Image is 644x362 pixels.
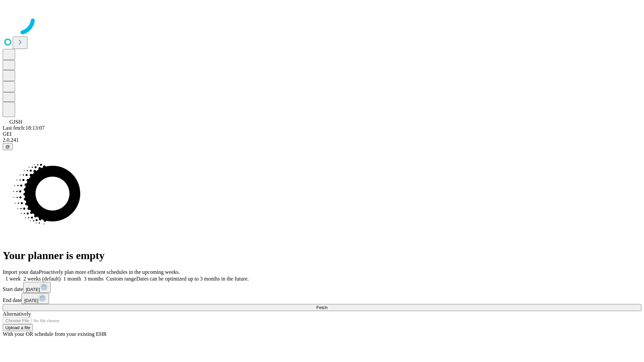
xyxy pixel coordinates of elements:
[3,249,641,262] h1: Your planner is empty
[5,144,10,149] span: @
[316,305,327,310] span: Fetch
[23,282,51,293] button: [DATE]
[3,324,33,331] button: Upload a file
[26,287,40,292] span: [DATE]
[3,311,31,317] span: Alternatively
[23,276,61,282] span: 2 weeks (default)
[3,131,641,137] div: GEI
[3,331,107,337] span: With your OR schedule from your existing EHR
[21,293,49,304] button: [DATE]
[3,282,641,293] div: Start date
[39,269,180,275] span: Proactively plan more efficient schedules in the upcoming weeks.
[3,293,641,304] div: End date
[3,137,641,143] div: 2.0.241
[3,304,641,311] button: Fetch
[24,298,38,303] span: [DATE]
[63,276,81,282] span: 1 month
[5,276,21,282] span: 1 week
[9,119,22,125] span: GJSH
[136,276,249,282] span: Dates can be optimized up to 3 months in the future.
[84,276,104,282] span: 3 months
[3,143,13,150] button: @
[3,125,45,131] span: Last fetch: 18:13:07
[106,276,136,282] span: Custom range
[3,269,39,275] span: Import your data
